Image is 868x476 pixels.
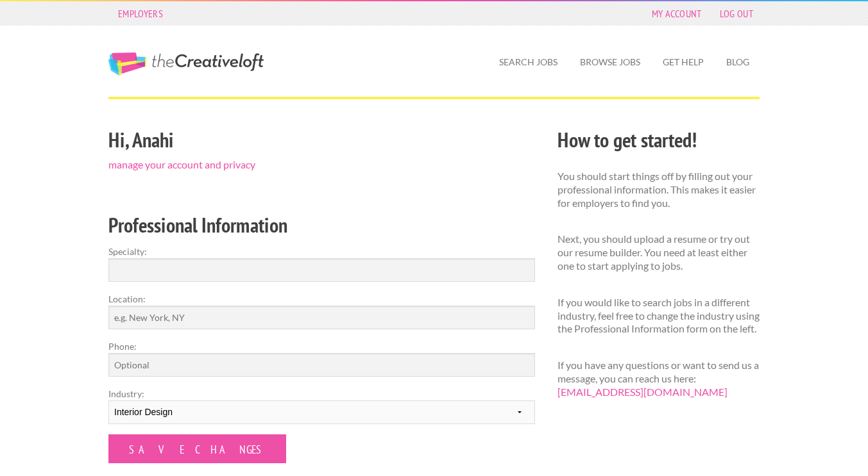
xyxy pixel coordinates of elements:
a: Browse Jobs [570,47,651,77]
p: You should start things off by filling out your professional information. This makes it easier fo... [557,170,760,209]
a: Get Help [652,47,714,77]
p: If you have any questions or want to send us a message, you can reach us here: [557,359,760,398]
h2: Hi, Anahi [108,126,535,154]
a: Search Jobs [489,47,568,77]
p: Next, you should upload a resume or try out our resume builder. You need at least either one to s... [557,233,760,272]
label: Specialty: [108,245,535,258]
a: [EMAIL_ADDRESS][DOMAIN_NAME] [557,386,728,398]
label: Industry: [108,387,535,400]
a: My Account [645,4,708,22]
a: Blog [716,47,760,77]
input: e.g. New York, NY [108,306,535,329]
a: Log Out [713,4,760,22]
h2: How to get started! [557,126,760,154]
label: Phone: [108,340,535,353]
p: If you would like to search jobs in a different industry, feel free to change the industry using ... [557,296,760,336]
a: Employers [112,4,169,22]
a: manage your account and privacy [108,158,255,170]
input: Optional [108,353,535,377]
a: The Creative Loft [108,53,264,76]
label: Location: [108,292,535,306]
h2: Professional Information [108,211,535,240]
input: Save Changes [108,434,286,463]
